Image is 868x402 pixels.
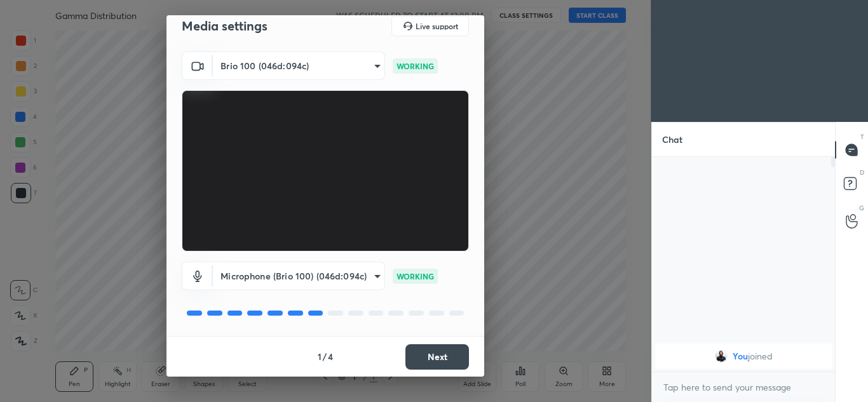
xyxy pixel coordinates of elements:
[182,18,268,34] h2: Media settings
[859,203,864,213] p: G
[733,351,748,361] span: You
[323,350,327,363] h4: /
[748,351,773,361] span: joined
[397,60,434,72] p: WORKING
[860,168,864,177] p: D
[213,51,385,80] div: Brio 100 (046d:094c)
[652,341,836,372] div: grid
[715,350,728,363] img: e00dc300a4f7444a955e410797683dbd.jpg
[860,132,864,142] p: T
[397,271,434,282] p: WORKING
[213,262,385,290] div: Brio 100 (046d:094c)
[652,123,693,156] p: Chat
[405,344,469,370] button: Next
[318,350,322,363] h4: 1
[416,22,458,30] h5: Live support
[328,350,333,363] h4: 4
